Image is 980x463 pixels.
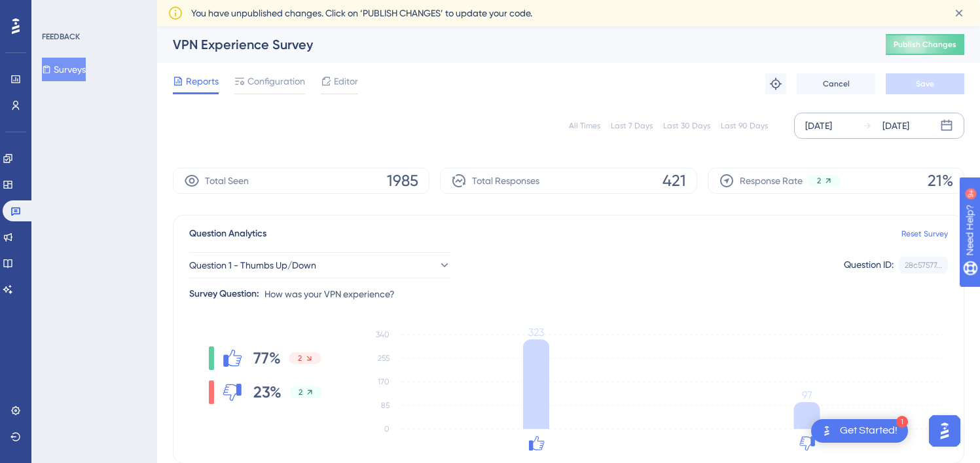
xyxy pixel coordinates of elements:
div: VPN Experience Survey [173,35,853,54]
span: 2 [817,176,821,186]
a: Reset Survey [901,229,948,239]
tspan: 323 [528,326,544,339]
button: Save [886,73,964,94]
div: Question ID: [844,257,894,274]
div: 1 [896,416,908,428]
span: You have unpublished changes. Click on ‘PUBLISH CHANGES’ to update your code. [191,5,532,21]
tspan: 170 [378,377,390,386]
tspan: 0 [384,424,390,434]
div: Open Get Started! checklist, remaining modules: 1 [811,419,908,443]
div: Survey Question: [189,286,259,302]
button: Surveys [42,58,86,81]
img: launcher-image-alternative-text [819,423,835,439]
button: Question 1 - Thumbs Up/Down [189,252,451,278]
div: 28c57577... [905,260,942,270]
span: 2 [298,353,302,363]
span: Total Seen [205,173,249,189]
div: Last 30 Days [663,120,710,131]
span: Save [916,79,934,89]
span: Publish Changes [894,39,956,50]
span: 21% [928,170,953,191]
div: Last 7 Days [611,120,653,131]
span: Reports [186,73,219,89]
div: 9+ [89,7,97,17]
button: Cancel [797,73,875,94]
span: Response Rate [740,173,803,189]
button: Publish Changes [886,34,964,55]
div: Get Started! [840,424,898,438]
span: Need Help? [31,3,82,19]
span: Configuration [247,73,305,89]
span: Cancel [823,79,850,89]
span: 421 [662,170,686,191]
span: 77% [253,348,281,369]
span: 1985 [387,170,418,191]
tspan: 97 [802,389,812,401]
tspan: 340 [376,330,390,339]
div: [DATE] [805,118,832,134]
div: Last 90 Days [721,120,768,131]
div: FEEDBACK [42,31,80,42]
div: All Times [569,120,600,131]
span: 2 [299,387,302,398]
span: How was your VPN experience? [264,286,395,302]
span: Question Analytics [189,226,266,242]
span: 23% [253,382,281,403]
iframe: UserGuiding AI Assistant Launcher [925,411,964,451]
span: Question 1 - Thumbs Up/Down [189,257,316,273]
span: Total Responses [472,173,539,189]
tspan: 255 [378,354,390,363]
div: [DATE] [882,118,909,134]
tspan: 85 [381,401,390,410]
span: Editor [334,73,358,89]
